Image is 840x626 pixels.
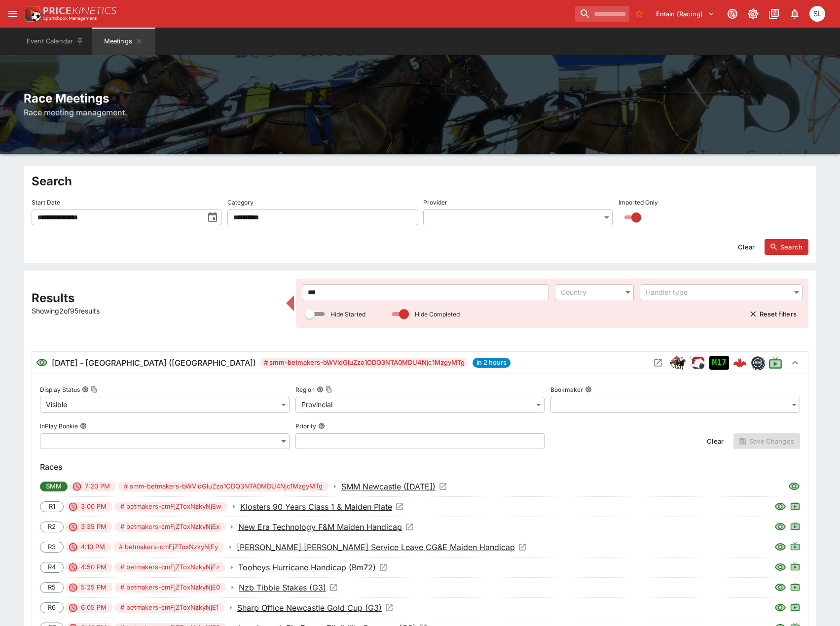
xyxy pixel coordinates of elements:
button: Clear [732,239,761,255]
button: InPlay Bookie [80,422,87,429]
span: 4:10 PM [75,542,111,552]
button: Toggle light/dark mode [744,5,762,23]
svg: Visible [774,582,786,593]
div: Country [561,287,618,297]
svg: Live [790,582,800,591]
p: Showing 2 of 95 results [32,306,280,316]
p: Category [227,198,254,207]
svg: Live [790,501,800,511]
p: Klosters 90 Years Class 1 & Maiden Plate [240,501,392,513]
svg: Visible [774,541,786,553]
button: open drawer [4,5,22,23]
button: Priority [318,422,325,429]
p: Display Status [40,385,80,394]
h2: Results [32,290,280,306]
button: RegionCopy To Clipboard [317,386,324,393]
svg: Live [790,602,800,612]
a: Open Event [240,501,404,513]
button: No Bookmarks [631,6,647,22]
svg: Visible [36,357,48,369]
p: Nzb Tibbie Stakes (G3) [239,582,326,593]
svg: Visible [788,481,800,492]
img: Sportsbook Management [43,16,97,21]
span: # betmakers-cmFjZToxNzkyNjE1 [114,603,224,613]
button: Meetings [92,28,155,55]
p: Provider [423,198,447,207]
h6: [DATE] - [GEOGRAPHIC_DATA] ([GEOGRAPHIC_DATA]) [52,357,256,369]
a: Open Event [238,561,388,573]
span: # smm-betmakers-bWVldGluZzo1ODQ3NTA0MDU4Njc1MzgyMTg [118,482,329,491]
span: # smm-betmakers-bWVldGluZzo1ODQ3NTA0MDU4Njc1MzgyMTg [260,358,469,368]
svg: Visible [774,602,786,614]
button: toggle date time picker [204,209,221,226]
div: Visible [40,397,290,413]
button: Open Meeting [650,355,666,371]
p: Tooheys Hurricane Handicap (Bm72) [238,561,376,573]
span: # betmakers-cmFjZToxNzkyNjEy [113,542,224,552]
span: # betmakers-cmFjZToxNzkyNjEx [114,522,225,532]
button: Clear [701,433,730,449]
button: Search [765,239,808,255]
a: Open Event [237,541,527,553]
h2: Race Meetings [24,91,816,106]
h6: Race meeting management. [24,106,816,118]
button: Reset filters [744,306,803,322]
div: betmakers [751,356,765,370]
span: in 2 hours [473,358,511,368]
div: Imported to Jetbet as OPEN [709,356,729,370]
svg: Live [790,521,800,531]
span: # betmakers-cmFjZToxNzkyNjE0 [114,583,226,592]
div: Singa Livett [809,6,825,22]
div: ParallelRacing Handler [690,355,705,371]
div: Provincial [295,397,545,413]
p: SMM Newcastle ([DATE]) [341,481,436,492]
span: R3 [42,542,61,552]
button: Copy To Clipboard [91,386,98,393]
p: Bookmaker [550,385,583,394]
img: PriceKinetics Logo [22,4,41,24]
input: search [575,6,629,22]
span: R5 [42,583,61,592]
p: Sharp Office Newcastle Gold Cup (G3) [237,602,382,614]
a: Open Event [341,481,447,492]
button: Copy To Clipboard [326,386,332,393]
div: Handler type [646,287,787,297]
svg: Live [790,541,800,551]
a: Open Event [238,521,414,533]
p: Hide Started [330,310,365,318]
span: # betmakers-cmFjZToxNzkyNjEw [114,502,227,512]
button: Bookmaker [585,386,592,393]
span: 4:50 PM [75,562,112,572]
p: InPlay Bookie [40,422,78,430]
span: 5:25 PM [75,583,112,592]
svg: Live [768,356,782,370]
button: Notifications [786,5,803,23]
img: betmakers.png [751,356,764,369]
span: 3:35 PM [75,522,112,532]
a: Open Event [237,602,394,614]
span: SMM [40,482,68,491]
div: horse_racing [670,355,686,371]
button: Connected to PK [724,5,741,23]
svg: Visible [774,561,786,573]
span: 3:00 PM [75,502,112,512]
button: Documentation [765,5,783,23]
p: Hide Completed [415,310,460,318]
button: Select Tenant [650,6,721,22]
p: Priority [295,422,316,430]
svg: Visible [774,501,786,513]
button: Event Calendar [21,28,90,55]
svg: Live [790,561,800,571]
span: R2 [42,522,61,532]
button: Display StatusCopy To Clipboard [82,386,89,393]
p: Start Date [32,198,60,207]
span: 6:05 PM [75,603,112,613]
button: Singa Livett [806,3,828,25]
span: # betmakers-cmFjZToxNzkyNjEz [114,562,225,572]
p: Imported Only [619,198,658,207]
img: racing.png [690,355,705,371]
span: 7:20 PM [79,482,116,491]
img: horse_racing.png [670,355,686,371]
svg: Visible [774,521,786,533]
span: R1 [43,502,61,512]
